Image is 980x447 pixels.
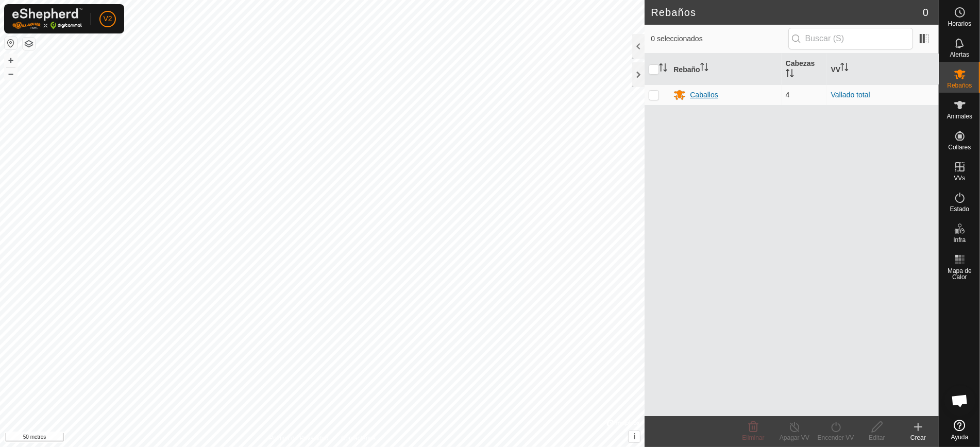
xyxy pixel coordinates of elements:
font: 0 seleccionados [651,35,702,43]
font: Estado [950,205,969,213]
font: Rebaños [651,7,696,18]
a: Ayuda [939,416,980,444]
font: Crear [910,434,926,441]
p-sorticon: Activar para ordenar [786,71,794,79]
font: Contáctenos [341,435,376,442]
button: – [5,67,17,80]
input: Buscar (S) [788,28,913,49]
font: Horarios [948,20,971,27]
img: Logotipo de Gallagher [12,8,82,29]
font: 4 [786,91,790,99]
font: Encender VV [818,434,854,441]
font: V2 [103,14,112,23]
font: Cabezas [786,59,815,67]
font: 0 [923,7,928,18]
font: Rebaño [673,65,700,73]
p-sorticon: Activar para ordenar [659,65,667,73]
font: Caballos [690,91,718,99]
button: Capas del Mapa [23,38,35,50]
font: Ayuda [951,434,969,441]
font: Animales [947,113,972,120]
p-sorticon: Activar para ordenar [700,64,708,73]
p-sorticon: Activar para ordenar [840,64,849,73]
font: Infra [953,236,966,244]
font: Mapa de Calor [948,267,972,281]
button: i [629,431,640,442]
font: VVs [954,175,965,182]
a: Vallado total [831,91,870,99]
div: Chat abierto [944,385,975,416]
font: Collares [948,144,971,151]
font: Política de Privacidad [269,435,328,442]
font: – [8,68,13,79]
font: + [8,55,14,65]
a: Política de Privacidad [269,434,328,443]
a: Contáctenos [341,434,376,443]
font: Editar [869,434,885,441]
button: Restablecer Mapa [5,37,17,49]
font: Eliminar [742,434,764,441]
font: Apagar VV [780,434,809,441]
button: + [5,54,17,66]
font: i [633,432,635,441]
font: Alertas [950,51,969,58]
font: VV [831,65,841,73]
font: Rebaños [947,82,972,89]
